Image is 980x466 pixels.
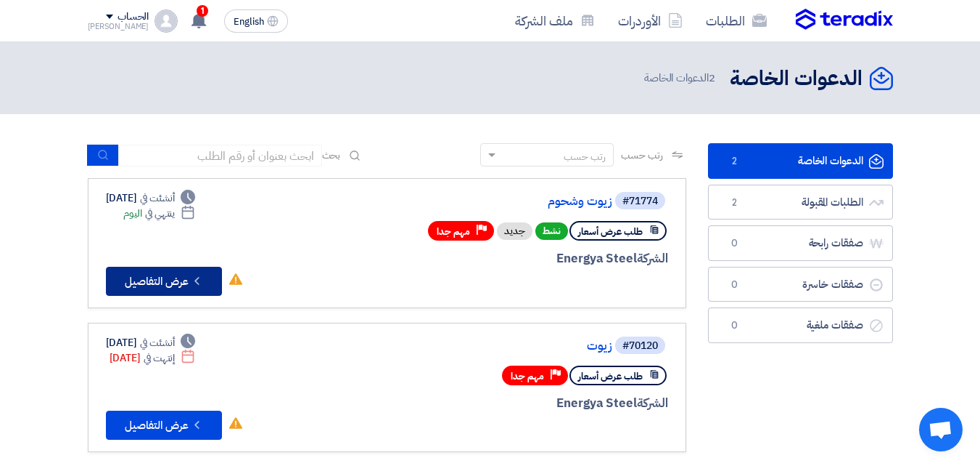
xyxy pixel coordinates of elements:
span: أنشئت في [140,335,175,350]
input: ابحث بعنوان أو رقم الطلب [119,145,322,166]
a: صفقات رابحة0 [708,225,893,261]
span: طلب عرض أسعار [578,225,643,238]
span: 2 [709,70,715,86]
span: رتب حسب [621,148,662,163]
button: English [224,9,288,33]
div: دردشة مفتوحة [919,408,963,451]
a: صفقات خاسرة0 [708,267,893,302]
div: جديد [497,222,532,240]
div: Energya Steel [319,249,668,268]
span: 0 [726,318,744,333]
button: عرض التفاصيل [106,411,222,440]
h2: الدعوات الخاصة [730,65,862,93]
div: الحساب [118,11,149,23]
div: Energya Steel [319,394,668,413]
span: الشركة [637,394,668,412]
div: رتب حسب [564,149,606,164]
img: Teradix logo [796,9,893,31]
span: نشط [535,222,568,240]
span: بحث [322,148,341,163]
button: عرض التفاصيل [106,267,222,296]
span: 0 [726,278,744,292]
span: English [234,17,264,27]
div: #70120 [622,341,658,351]
span: 2 [726,196,744,210]
a: زيوت وشحوم [322,195,612,208]
span: ينتهي في [145,206,175,221]
span: 2 [726,154,744,169]
a: زيوت [322,340,612,353]
div: اليوم [123,206,195,221]
div: [DATE] [106,335,196,350]
span: 0 [726,236,744,251]
span: طلب عرض أسعار [578,369,643,383]
span: الدعوات الخاصة [644,70,718,87]
div: [DATE] [106,190,196,206]
a: صفقات ملغية0 [708,308,893,343]
a: الأوردرات [606,4,694,38]
span: الشركة [637,249,668,268]
span: مهم جدا [511,369,544,383]
span: أنشئت في [140,190,175,206]
span: 1 [197,5,208,17]
div: #71774 [622,196,658,206]
span: إنتهت في [144,350,175,366]
a: الدعوات الخاصة2 [708,143,893,179]
span: مهم جدا [437,225,470,238]
a: الطلبات [694,4,778,38]
img: profile_test.png [155,9,178,33]
a: الطلبات المقبولة2 [708,185,893,220]
div: [DATE] [110,350,196,366]
div: [PERSON_NAME] [88,23,149,31]
a: ملف الشركة [503,4,606,38]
